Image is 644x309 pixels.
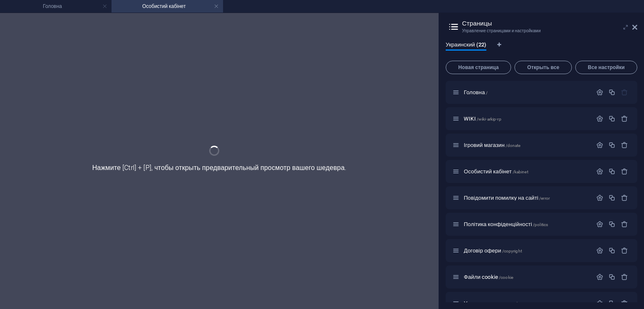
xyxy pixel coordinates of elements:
[464,116,501,122] span: Нажмите, чтобы открыть страницу
[621,194,628,201] div: Удалить
[461,221,592,227] div: Політика конфіденційності/politics
[608,194,615,201] div: Копировать
[575,61,637,74] button: Все настройки
[512,301,526,306] span: /please
[506,143,521,148] span: /donate
[464,247,522,254] span: Нажмите, чтобы открыть страницу
[596,194,603,201] div: Настройки
[621,89,628,96] div: Стартовую страницу нельзя удалить
[579,65,634,70] span: Все настройки
[621,273,628,281] div: Удалить
[533,222,548,227] span: /politics
[461,301,592,306] div: Угода користувача/please
[464,274,513,280] span: Нажмите, чтобы открыть страницу
[464,168,528,175] span: Нажмите, чтобы открыть страницу
[461,116,592,121] div: WIKI/wiki-arkip-rp
[502,249,522,253] span: /copyright
[596,89,603,96] div: Настройки
[621,300,628,307] div: Удалить
[596,247,603,254] div: Настройки
[477,117,501,121] span: /wiki-arkip-rp
[621,221,628,228] div: Удалить
[462,20,637,27] h2: Страницы
[514,61,571,74] button: Открыть все
[461,142,592,148] div: Ігровий магазин/donate
[596,142,603,149] div: Настройки
[621,168,628,175] div: Удалить
[461,248,592,253] div: Договір офери/copyright
[513,170,528,174] span: /kabinet
[518,65,568,70] span: Открыть все
[112,2,223,11] h4: Особистий кабінет
[446,40,486,51] span: Украинский (22)
[608,300,615,307] div: Копировать
[464,195,550,201] span: Нажмите, чтобы открыть страницу
[464,142,520,148] span: Нажмите, чтобы открыть страницу
[608,168,615,175] div: Копировать
[596,168,603,175] div: Настройки
[461,195,592,201] div: Повідомити помилку на сайті/error
[499,275,513,280] span: /cookie
[461,90,592,95] div: Головна/
[608,221,615,228] div: Копировать
[596,115,603,122] div: Настройки
[596,300,603,307] div: Настройки
[608,89,615,96] div: Копировать
[461,169,592,174] div: Особистий кабінет/kabinet
[462,27,621,35] h3: Управление страницами и настройками
[596,221,603,228] div: Настройки
[539,196,550,201] span: /error
[449,65,507,70] span: Новая страница
[464,89,488,95] span: Нажмите, чтобы открыть страницу
[608,247,615,254] div: Копировать
[486,90,488,95] span: /
[608,142,615,149] div: Копировать
[621,115,628,122] div: Удалить
[608,115,615,122] div: Копировать
[446,61,511,74] button: Новая страница
[608,273,615,281] div: Копировать
[596,273,603,281] div: Настройки
[621,142,628,149] div: Удалить
[446,41,637,57] div: Языковые вкладки
[464,221,548,227] span: Нажмите, чтобы открыть страницу
[461,274,592,280] div: Файли cookie/cookie
[621,247,628,254] div: Удалить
